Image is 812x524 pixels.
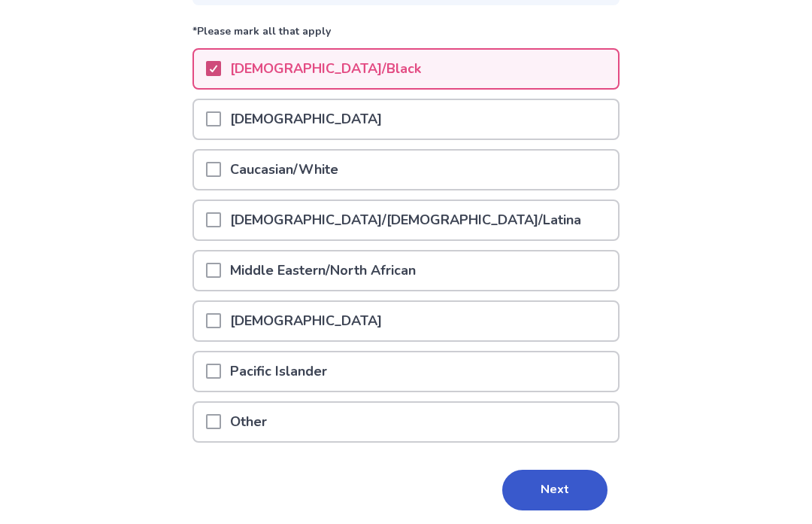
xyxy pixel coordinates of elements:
[221,201,590,239] p: [DEMOGRAPHIC_DATA]/[DEMOGRAPHIC_DATA]/Latina
[221,50,430,88] p: [DEMOGRAPHIC_DATA]/Black
[221,403,276,441] p: Other
[192,23,620,48] p: *Please mark all that apply
[221,302,391,340] p: [DEMOGRAPHIC_DATA]
[221,352,336,391] p: Pacific Islander
[221,151,347,189] p: Caucasian/White
[221,251,425,290] p: Middle Eastern/North African
[502,470,607,510] button: Next
[221,100,391,139] p: [DEMOGRAPHIC_DATA]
